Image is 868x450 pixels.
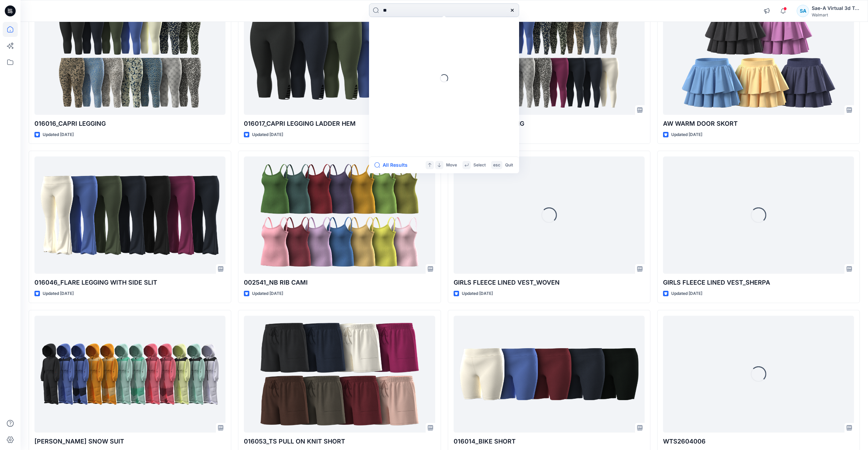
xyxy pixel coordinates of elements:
p: GIRLS FLEECE LINED VEST_WOVEN [454,278,645,287]
p: GIRLS FLEECE LINED VEST_SHERPA [663,278,854,287]
p: Quit [505,162,513,169]
p: 002541_NB RIB CAMI [244,278,435,287]
p: 016017_CAPRI LEGGING LADDER HEM [244,119,435,128]
p: 016016_CAPRI LEGGING [34,119,225,128]
p: 016020_CORE LEGGING [454,119,645,128]
button: All Results [374,161,412,169]
a: 002541_NB RIB CAMI [244,156,435,274]
div: Sae-A Virtual 3d Team [812,4,859,12]
a: 016053_TS PULL ON KNIT SHORT [244,316,435,433]
p: esc [493,162,500,169]
p: Updated [DATE] [462,290,493,297]
p: Updated [DATE] [671,290,702,297]
p: Updated [DATE] [43,290,74,297]
p: Updated [DATE] [252,290,283,297]
p: Updated [DATE] [671,131,702,138]
p: [PERSON_NAME] SNOW SUIT [34,437,225,446]
p: Select [473,162,486,169]
a: 016014_BIKE SHORT [454,316,645,433]
p: WTS2604006 [663,437,854,446]
a: OZT TODDLER SNOW SUIT [34,316,225,433]
p: Updated [DATE] [252,131,283,138]
p: 016014_BIKE SHORT [454,437,645,446]
a: 016046_FLARE LEGGING WITH SIDE SLIT [34,156,225,274]
div: SA [797,5,809,17]
div: Walmart [812,12,859,17]
p: Updated [DATE] [43,131,74,138]
p: Move [446,162,457,169]
p: 016053_TS PULL ON KNIT SHORT [244,437,435,446]
p: AW WARM DOOR SKORT [663,119,854,128]
p: 016046_FLARE LEGGING WITH SIDE SLIT [34,278,225,287]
